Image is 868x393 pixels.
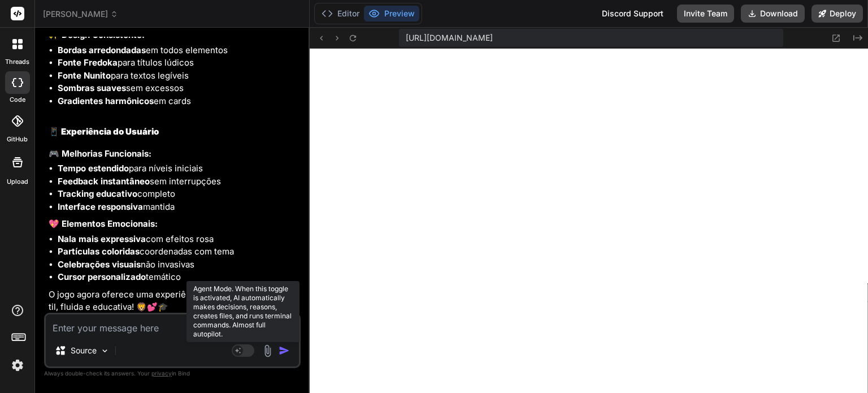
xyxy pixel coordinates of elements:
[58,83,126,93] strong: Sombras suaves
[58,234,146,244] strong: Nala mais expressiva
[58,201,143,212] strong: Interface responsiva
[44,368,301,379] p: Always double-check its answers. Your in Bind
[58,163,129,174] strong: Tempo estendido
[151,370,172,377] span: privacy
[279,345,290,356] img: icon
[58,96,154,106] strong: Gradientes harmônicos
[7,177,28,187] label: Upload
[43,8,118,20] span: [PERSON_NAME]
[8,356,27,375] img: settings
[58,70,111,81] strong: Fonte Nunito
[317,6,364,21] button: Editor
[58,45,146,55] strong: Bordas arredondadas
[58,188,298,201] li: completo
[5,57,29,67] label: threads
[58,246,140,257] strong: Partículas coloridas
[58,188,137,199] strong: Tracking educativo
[595,5,670,23] div: Discord Support
[58,175,298,188] li: sem interrupções
[677,5,734,23] button: Invite Team
[58,201,298,214] li: mantida
[58,162,298,175] li: para níveis iniciais
[406,32,493,44] span: [URL][DOMAIN_NAME]
[58,258,298,271] li: não invasivas
[7,135,28,144] label: GitHub
[364,6,419,21] button: Preview
[58,82,298,95] li: sem excessos
[58,176,150,187] strong: Feedback instantâneo
[310,49,868,393] iframe: Preview
[49,288,298,314] p: O jogo agora oferece uma experiência verdadeiramente infantil, fluida e educativa! 🦁💕🎓
[58,44,298,57] li: em todos elementos
[49,126,159,137] strong: 📱 Experiência do Usuário
[58,259,141,270] strong: Celebrações visuais
[100,346,110,356] img: Pick Models
[58,233,298,246] li: com efeitos rosa
[49,218,158,229] strong: 💖 Elementos Emocionais:
[58,271,298,284] li: temático
[58,57,118,68] strong: Fonte Fredoka
[71,345,97,356] p: Source
[811,5,863,23] button: Deploy
[58,70,298,83] li: para textos legíveis
[49,148,151,159] strong: 🎮 Melhorias Funcionais:
[741,5,805,23] button: Download
[229,344,257,357] button: Agent Mode. When this toggle is activated, AI automatically makes decisions, reasons, creates fil...
[58,57,298,70] li: para títulos lúdicos
[58,95,298,108] li: em cards
[58,271,146,282] strong: Cursor personalizado
[58,245,298,258] li: coordenadas com tema
[10,95,25,105] label: code
[261,344,274,357] img: attachment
